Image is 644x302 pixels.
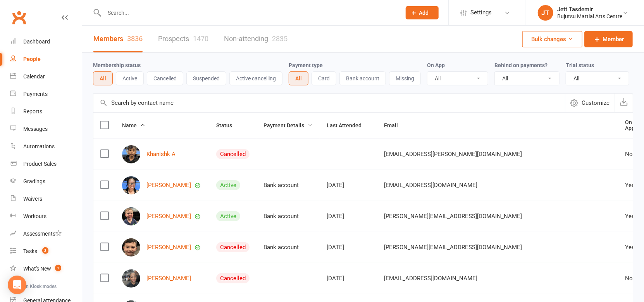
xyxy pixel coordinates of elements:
[122,121,145,130] button: Name
[146,213,191,220] a: [PERSON_NAME]
[93,26,143,52] a: Members3836
[327,244,370,251] div: [DATE]
[216,121,241,130] button: Status
[116,71,144,85] button: Active
[10,260,82,278] a: What's New1
[522,31,582,47] button: Bulk changes
[384,178,477,193] span: [EMAIL_ADDRESS][DOMAIN_NAME]
[146,151,176,158] a: Khanishk A
[384,147,522,161] span: [EMAIL_ADDRESS][PERSON_NAME][DOMAIN_NAME]
[389,71,421,85] button: Missing
[216,122,241,128] span: Status
[23,178,45,184] div: Gradings
[216,180,240,190] div: Active
[8,276,26,294] div: Open Intercom Messenger
[339,71,386,85] button: Bank account
[55,265,61,271] span: 1
[10,33,82,50] a: Dashboard
[229,71,282,85] button: Active cancelling
[146,244,191,251] a: [PERSON_NAME]
[625,151,635,158] div: No
[146,182,191,189] a: [PERSON_NAME]
[10,68,82,85] a: Calendar
[23,196,42,202] div: Waivers
[93,94,565,112] input: Search by contact name
[327,182,370,189] div: [DATE]
[10,138,82,155] a: Automations
[23,91,48,97] div: Payments
[93,71,113,85] button: All
[625,213,635,220] div: Yes
[127,35,143,43] div: 3836
[384,122,406,128] span: Email
[584,31,633,47] a: Member
[384,209,522,224] span: [PERSON_NAME][EMAIL_ADDRESS][DOMAIN_NAME]
[10,190,82,208] a: Waivers
[625,244,635,251] div: Yes
[625,182,635,189] div: Yes
[582,98,610,108] span: Customize
[10,155,82,173] a: Product Sales
[23,266,51,272] div: What's New
[122,122,145,128] span: Name
[470,4,492,21] span: Settings
[263,213,313,220] div: Bank account
[216,149,250,159] div: Cancelled
[327,275,370,282] div: [DATE]
[42,247,48,254] span: 3
[494,62,548,68] label: Behind on payments?
[23,248,37,254] div: Tasks
[538,5,553,21] div: JT
[10,120,82,138] a: Messages
[263,122,313,128] span: Payment Details
[23,126,48,132] div: Messages
[263,182,313,189] div: Bank account
[224,26,288,52] a: Non-attending2835
[419,10,429,16] span: Add
[312,71,336,85] button: Card
[23,161,57,167] div: Product Sales
[186,71,226,85] button: Suspended
[327,213,370,220] div: [DATE]
[289,62,323,68] label: Payment type
[158,26,208,52] a: Prospects1470
[10,85,82,103] a: Payments
[618,113,642,139] th: On App
[557,6,622,13] div: Jett Tasdemir
[23,108,42,115] div: Reports
[566,62,594,68] label: Trial status
[216,211,240,221] div: Active
[10,50,82,68] a: People
[557,13,622,20] div: Bujutsu Martial Arts Centre
[263,244,313,251] div: Bank account
[23,143,55,149] div: Automations
[147,71,183,85] button: Cancelled
[23,213,46,219] div: Workouts
[216,242,250,252] div: Cancelled
[9,8,29,27] a: Clubworx
[23,38,50,45] div: Dashboard
[10,225,82,243] a: Assessments
[625,275,635,282] div: No
[10,208,82,225] a: Workouts
[384,271,477,286] span: [EMAIL_ADDRESS][DOMAIN_NAME]
[327,122,370,128] span: Last Attended
[10,173,82,190] a: Gradings
[193,35,208,43] div: 1470
[427,62,445,68] label: On App
[10,103,82,120] a: Reports
[23,231,62,237] div: Assessments
[272,35,288,43] div: 2835
[93,62,141,68] label: Membership status
[102,7,396,18] input: Search...
[565,94,615,112] button: Customize
[23,73,45,80] div: Calendar
[406,6,439,19] button: Add
[216,273,250,283] div: Cancelled
[289,71,308,85] button: All
[384,121,406,130] button: Email
[10,243,82,260] a: Tasks 3
[23,56,41,62] div: People
[263,121,313,130] button: Payment Details
[384,240,522,255] span: [PERSON_NAME][EMAIL_ADDRESS][DOMAIN_NAME]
